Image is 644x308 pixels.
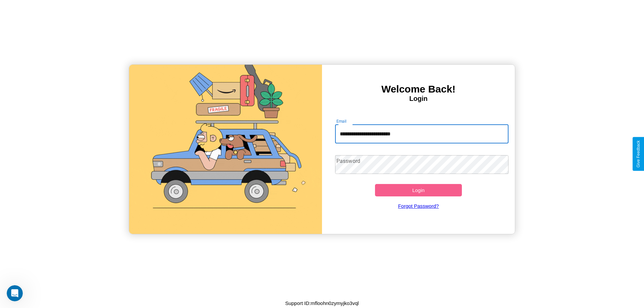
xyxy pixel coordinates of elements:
h3: Welcome Back! [322,83,515,95]
img: gif [129,65,322,234]
iframe: Intercom live chat [7,285,23,301]
h4: Login [322,95,515,103]
div: Give Feedback [636,140,641,168]
p: Support ID: mfloohn0zymyjko3vql [285,299,359,308]
label: Email [336,118,347,124]
a: Forgot Password? [332,196,505,215]
button: Login [375,184,462,196]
